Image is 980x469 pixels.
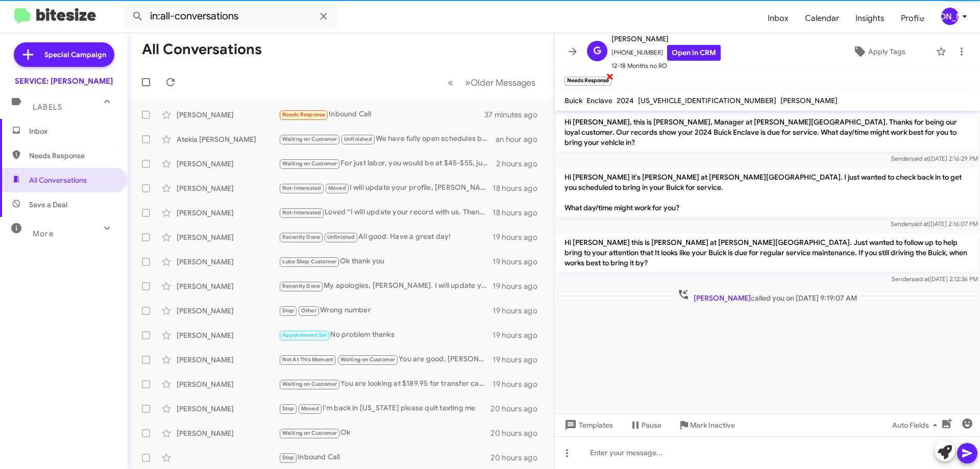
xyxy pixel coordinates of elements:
[933,8,969,25] button: [PERSON_NAME]
[282,405,295,412] span: Stop
[884,416,949,434] button: Auto Fields
[177,355,279,365] div: [PERSON_NAME]
[617,96,634,105] span: 2024
[282,185,322,191] span: Not-Interested
[282,283,321,289] span: Recently Done
[33,229,54,238] span: More
[29,200,67,210] span: Save a Deal
[448,76,453,89] span: «
[459,72,542,93] button: Next
[279,207,493,218] div: Loved “I will update your record with us. Thank you [PERSON_NAME] and have a wonderful rest of yo...
[868,42,905,61] span: Apply Tags
[826,42,931,61] button: Apply Tags
[177,208,279,218] div: [PERSON_NAME]
[279,133,496,145] div: We have fully open schedules both days. Every 30 minutes from 8am-11:30a, and then 1p-3p. The ser...
[282,381,337,387] span: Waiting on Customer
[892,275,978,283] span: Sender [DATE] 2:12:36 PM
[177,404,279,414] div: [PERSON_NAME]
[279,182,493,194] div: I will update your profile, [PERSON_NAME]. Thank you for letting me know and have a wonderful res...
[282,307,295,314] span: Stop
[282,209,322,216] span: Not-Interested
[586,96,612,105] span: Enclave
[279,256,493,267] div: Ok thank you
[491,404,546,414] div: 20 hours ago
[279,280,493,292] div: My apologies, [PERSON_NAME]. I will update your profile on here. Thank you for letting me know an...
[554,416,621,434] button: Templates
[892,416,941,434] span: Auto Fields
[442,72,542,93] nav: Page navigation example
[177,159,279,169] div: [PERSON_NAME]
[44,50,106,60] span: Special Campaign
[282,454,295,461] span: Stop
[279,427,491,439] div: Ok
[893,4,933,33] a: Profile
[493,330,546,340] div: 19 hours ago
[29,151,116,161] span: Needs Response
[177,183,279,193] div: [PERSON_NAME]
[177,110,279,120] div: [PERSON_NAME]
[493,281,546,291] div: 19 hours ago
[279,403,491,414] div: I'm back in [US_STATE] please quit texting me
[493,379,546,389] div: 19 hours ago
[33,103,62,112] span: Labels
[562,416,613,434] span: Templates
[496,134,546,144] div: an hour ago
[177,306,279,316] div: [PERSON_NAME]
[606,70,614,82] span: ×
[279,109,484,120] div: Inbound Call
[642,416,661,434] span: Pause
[611,33,721,45] span: [PERSON_NAME]
[177,232,279,242] div: [PERSON_NAME]
[142,41,262,58] h1: All Conversations
[911,220,928,228] span: said at
[797,4,847,33] a: Calendar
[471,77,535,88] span: Older Messages
[328,185,346,191] span: Moved
[177,379,279,389] div: [PERSON_NAME]
[565,77,611,86] small: Needs Response
[847,4,893,33] a: Insights
[29,126,116,136] span: Inbox
[282,430,337,436] span: Waiting on Customer
[493,257,546,267] div: 19 hours ago
[279,378,493,390] div: You are looking at $189.95 for transfer case exchange and $299.95 for the transmission fluid exch...
[611,61,721,71] span: 12-18 Months no RO
[124,4,338,29] input: Search
[340,356,396,363] span: Waiting on Customer
[911,155,929,162] span: said at
[491,428,546,438] div: 20 hours ago
[282,136,337,142] span: Waiting on Customer
[638,96,776,105] span: [US_VEHICLE_IDENTIFICATION_NUMBER]
[279,329,493,341] div: No problem thanks
[177,134,279,144] div: Atekia [PERSON_NAME]
[694,293,751,303] span: [PERSON_NAME]
[556,113,978,152] p: Hi [PERSON_NAME], this is [PERSON_NAME], Manager at [PERSON_NAME][GEOGRAPHIC_DATA]. Thanks for be...
[493,183,546,193] div: 18 hours ago
[556,168,978,217] p: Hi [PERSON_NAME] it's [PERSON_NAME] at [PERSON_NAME][GEOGRAPHIC_DATA]. I just wanted to check bac...
[282,234,321,240] span: Recently Done
[301,307,316,314] span: Other
[282,111,326,118] span: Needs Response
[279,158,496,169] div: For just labor, you would be at $45-$55, just depending on if you did the tire rotation as well.
[780,96,838,105] span: [PERSON_NAME]
[496,159,546,169] div: 2 hours ago
[177,281,279,291] div: [PERSON_NAME]
[891,155,978,162] span: Sender [DATE] 2:16:29 PM
[465,76,471,89] span: »
[484,110,546,120] div: 37 minutes ago
[177,330,279,340] div: [PERSON_NAME]
[667,45,721,61] a: Open in CRM
[282,332,327,338] span: Appointment Set
[327,234,355,240] span: Unfinished
[891,220,978,228] span: Sender [DATE] 2:16:07 PM
[673,288,861,303] span: called you on [DATE] 9:19:07 AM
[493,232,546,242] div: 19 hours ago
[279,231,493,243] div: All good. Have a great day!
[941,8,959,25] div: [PERSON_NAME]
[670,416,743,434] button: Mark Inactive
[611,45,721,61] span: [PHONE_NUMBER]
[279,452,491,463] div: Inbound Call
